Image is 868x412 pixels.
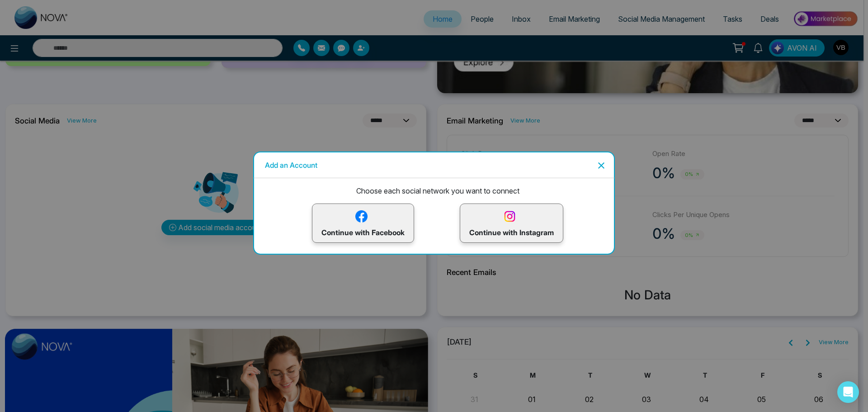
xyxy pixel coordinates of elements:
[321,208,405,238] p: Continue with Facebook
[837,381,859,403] div: Open Intercom Messenger
[502,208,518,224] img: instagram
[265,160,317,170] h5: Add an Account
[354,208,369,224] img: facebook
[261,185,614,196] p: Choose each social network you want to connect
[592,158,607,172] button: Close
[469,208,554,238] p: Continue with Instagram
